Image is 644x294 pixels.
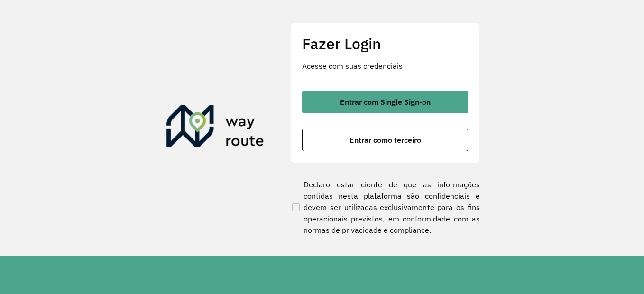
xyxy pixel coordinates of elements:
button: button [302,91,468,113]
span: Entrar como terceiro [350,136,421,144]
span: Entrar com Single Sign-on [340,98,431,106]
label: Declaro estar ciente de que as informações contidas nesta plataforma são confidenciais e devem se... [290,179,480,236]
p: Acesse com suas credenciais [302,60,468,72]
h2: Fazer Login [302,35,468,53]
img: Roteirizador AmbevTech [166,105,264,151]
button: button [302,129,468,151]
